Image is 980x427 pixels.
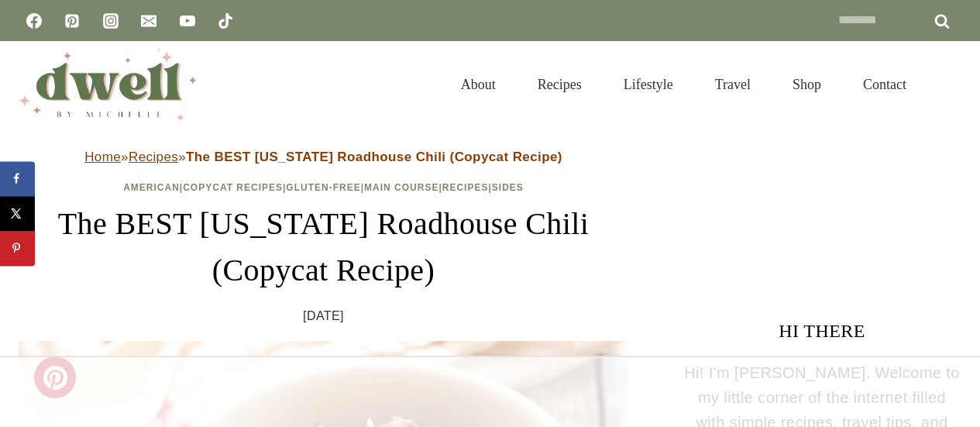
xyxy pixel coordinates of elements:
[603,60,694,110] a: Lifestyle
[683,317,961,345] h3: HI THERE
[186,150,562,164] strong: The BEST [US_STATE] Roadhouse Chili (Copycat Recipe)
[440,60,517,110] a: About
[303,306,344,326] time: [DATE]
[84,150,562,164] span: » »
[183,182,283,193] a: Copycat Recipes
[19,5,50,36] a: Facebook
[772,60,842,110] a: Shop
[492,182,524,193] a: Sides
[935,71,961,98] button: View Search Form
[133,5,164,36] a: Email
[440,60,927,110] nav: Primary Navigation
[364,182,438,193] a: Main Course
[19,49,197,120] img: DWELL by michelle
[442,182,489,193] a: Recipes
[517,60,603,110] a: Recipes
[172,5,203,36] a: YouTube
[129,150,178,164] a: Recipes
[123,182,524,193] span: | | | | |
[57,5,88,36] a: Pinterest
[842,60,927,110] a: Contact
[19,201,628,294] h1: The BEST [US_STATE] Roadhouse Chili (Copycat Recipe)
[84,150,121,164] a: Home
[210,5,241,36] a: TikTok
[286,182,360,193] a: Gluten-Free
[694,60,772,110] a: Travel
[123,182,180,193] a: American
[95,5,126,36] a: Instagram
